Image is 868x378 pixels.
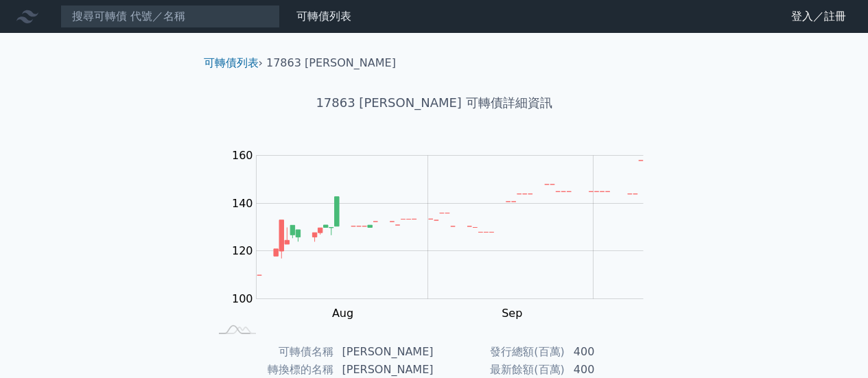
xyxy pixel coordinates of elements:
tspan: Aug [332,307,353,320]
a: 登入／註冊 [780,5,857,27]
tspan: Sep [502,307,522,320]
h1: 17863 [PERSON_NAME] 可轉債詳細資訊 [193,93,676,113]
td: [PERSON_NAME] [334,343,434,361]
li: 17863 [PERSON_NAME] [266,55,396,71]
a: 可轉債列表 [204,56,259,69]
td: 400 [565,343,659,361]
g: Chart [224,149,664,320]
a: 可轉債列表 [296,10,351,23]
tspan: 140 [232,197,253,210]
li: › [204,55,263,71]
td: 可轉債名稱 [209,343,334,361]
tspan: 100 [232,292,253,305]
tspan: 120 [232,244,253,257]
td: 發行總額(百萬) [434,343,565,361]
tspan: 160 [232,149,253,162]
input: 搜尋可轉債 代號／名稱 [60,5,280,28]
